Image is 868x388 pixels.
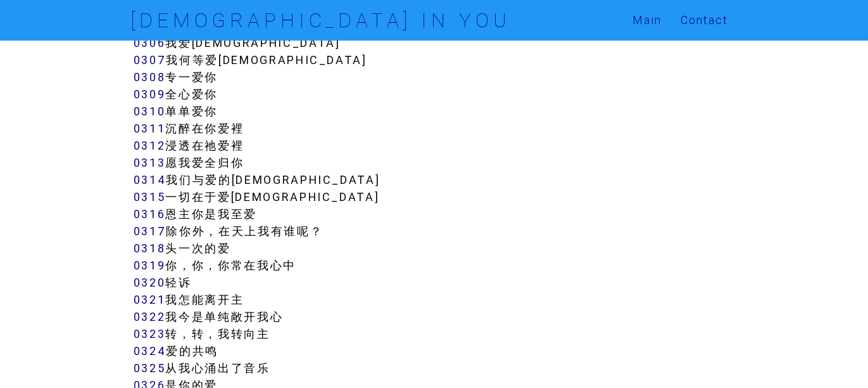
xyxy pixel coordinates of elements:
a: 0315 [134,190,166,204]
a: 0320 [134,275,166,290]
a: 0317 [134,224,167,238]
a: 0321 [134,292,166,307]
iframe: Chat [814,331,859,378]
a: 0306 [134,36,166,50]
a: 0324 [134,344,167,358]
a: 0307 [134,53,167,67]
a: 0311 [134,121,166,136]
a: 0323 [134,327,166,341]
a: 0322 [134,309,166,324]
a: 0309 [134,87,166,101]
a: 0325 [134,361,166,375]
a: 0312 [134,138,166,153]
a: 0308 [134,70,166,84]
a: 0318 [134,241,166,255]
a: 0319 [134,258,166,273]
a: 0310 [134,104,166,119]
a: 0313 [134,155,166,170]
a: 0316 [134,207,166,221]
a: 0314 [134,172,167,187]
